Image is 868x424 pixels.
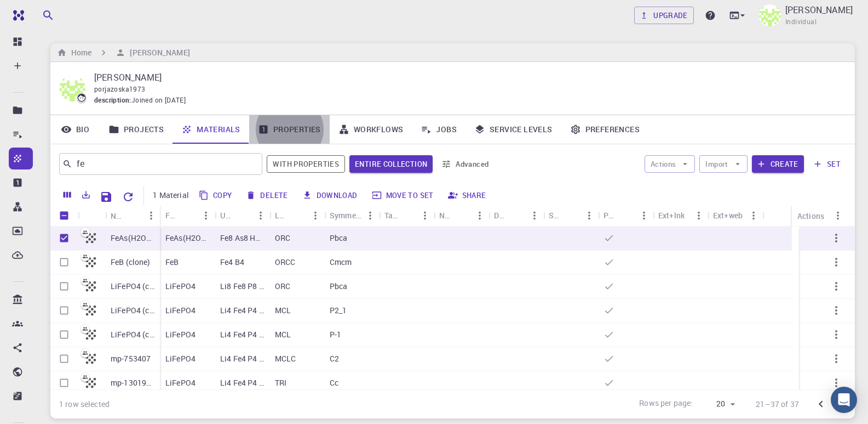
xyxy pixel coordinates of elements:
div: Name [111,205,125,227]
button: Menu [526,207,543,224]
p: 21–37 of 37 [756,399,799,410]
button: Copy [196,186,237,204]
p: LiFePO4 [165,353,196,364]
div: Lattice [275,205,289,226]
button: Sort [618,207,635,224]
p: Cc [330,377,338,388]
button: Menu [252,207,269,224]
p: Fe4 B4 [220,257,244,268]
div: Ext+lnk [653,205,708,226]
button: Menu [307,207,324,224]
button: Sort [289,207,307,224]
p: P-1 [330,329,341,340]
h6: [PERSON_NAME] [125,47,189,59]
p: Li4 Fe4 P4 O16 [220,353,264,364]
button: Advanced [437,155,494,173]
span: Joined on [DATE] [131,95,186,106]
div: Tags [379,205,434,226]
nav: breadcrumb [55,47,192,59]
p: FeB (clone) [111,257,151,268]
span: Filter throughout whole library including sets (folders) [349,155,433,173]
a: Materials [173,115,249,144]
div: Formula [160,205,215,226]
p: mp-753407 [111,353,151,364]
div: 1 row selected [59,399,110,410]
p: C2 [330,353,339,364]
button: Download [299,186,362,204]
a: Upgrade [634,7,694,24]
button: Sort [234,207,252,224]
div: Ext+lnk [658,205,685,226]
p: ORCC [275,257,296,268]
div: Symmetry [324,205,379,226]
p: Cmcm [330,257,352,268]
div: Actions [797,205,824,227]
div: Formula [165,205,180,226]
button: Menu [416,207,434,224]
div: Open Intercom Messenger [831,387,857,413]
button: Menu [745,207,762,224]
span: description : [94,95,131,106]
img: logo [9,10,24,21]
button: Save Explorer Settings [95,186,117,208]
div: Default [488,205,543,226]
button: Sort [125,207,142,224]
button: Menu [635,207,653,224]
p: Fe8 As8 H32 O48 [220,233,264,244]
button: Sort [508,207,526,224]
button: Actions [645,155,695,173]
p: Pbca [330,233,348,244]
p: LiFePO4 [165,329,196,340]
div: Icon [78,205,105,227]
p: P2_1 [330,305,347,316]
p: Pbca [330,281,348,292]
span: Show only materials with calculated properties [267,155,345,173]
button: Create [752,155,804,173]
div: Unit Cell Formula [215,205,269,226]
a: Preferences [561,115,648,144]
button: Sort [563,207,580,224]
button: Menu [690,207,708,224]
div: Actions [792,205,847,227]
a: Service Levels [465,115,561,144]
p: Li8 Fe8 P8 O32 [220,281,264,292]
a: Jobs [412,115,465,144]
p: [PERSON_NAME] [94,71,837,84]
button: Reset Explorer Settings [117,186,139,208]
p: FeB [165,257,179,268]
div: Ext+web [708,205,762,226]
p: 1 Material [153,190,189,201]
button: Delete [243,186,292,204]
p: LiFePO4 [165,377,196,388]
p: ORC [275,281,290,292]
img: Aleksandra Porjazoska Kujundziski [759,4,781,26]
button: Entire collection [349,155,433,173]
button: Import [699,155,747,173]
p: Li4 Fe4 P4 O16 [220,329,264,340]
p: Li4 Fe4 P4 O16 [220,305,264,316]
p: LiFePO4 [165,305,196,316]
div: Name [105,205,160,227]
p: FeAs(H2O3)2 [165,233,209,244]
button: Menu [580,207,598,224]
button: Menu [197,207,215,224]
p: MCL [275,329,291,340]
button: Sort [180,207,197,224]
div: Shared [549,205,563,226]
button: Menu [361,207,379,224]
p: LiFePO4 (clone) [111,329,154,340]
a: Projects [100,115,173,144]
p: LiFePO4 [165,281,196,292]
a: Workflows [330,115,412,144]
a: Properties [249,115,330,144]
div: Unit Cell Formula [220,205,234,226]
button: Columns [58,186,77,203]
div: Default [494,205,508,226]
button: set [808,155,846,173]
div: Tags [384,205,399,226]
a: Bio [50,115,100,144]
button: Sort [399,207,416,224]
div: Public [603,205,618,226]
p: MCL [275,305,291,316]
p: MCLC [275,353,296,364]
